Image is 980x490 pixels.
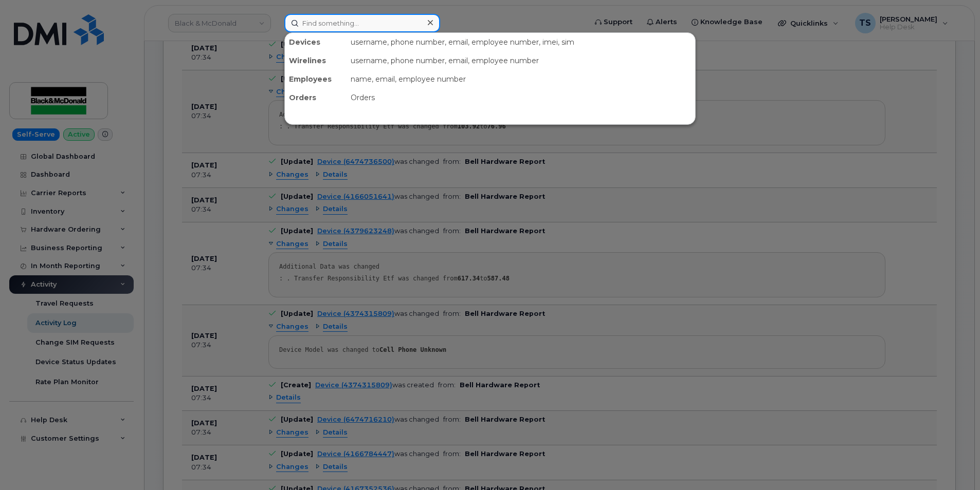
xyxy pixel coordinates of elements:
[284,14,440,32] input: Find something...
[285,33,347,51] div: Devices
[347,88,695,107] div: Orders
[285,88,347,107] div: Orders
[347,51,695,70] div: username, phone number, email, employee number
[347,33,695,51] div: username, phone number, email, employee number, imei, sim
[347,70,695,88] div: name, email, employee number
[285,51,347,70] div: Wirelines
[285,70,347,88] div: Employees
